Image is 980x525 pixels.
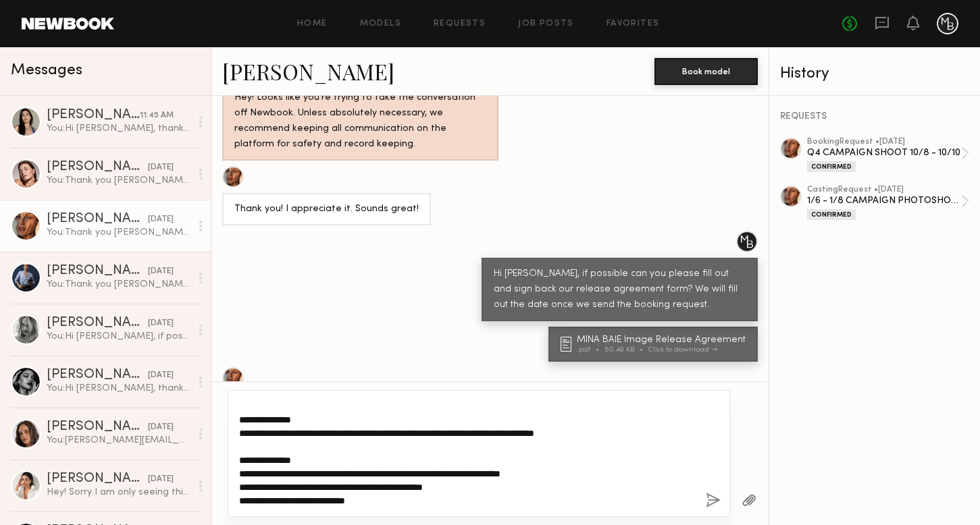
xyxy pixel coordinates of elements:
div: [DATE] [148,421,174,434]
div: Hey! Looks like you’re trying to take the conversation off Newbook. Unless absolutely necessary, ... [234,90,486,153]
div: You: Thank you [PERSON_NAME]! [47,226,190,239]
div: [PERSON_NAME] [47,213,148,226]
a: castingRequest •[DATE]1/6 - 1/8 CAMPAIGN PHOTOSHOOTConfirmed [807,186,969,220]
div: [PERSON_NAME] [47,368,148,382]
div: [DATE] [148,317,174,330]
a: Favorites [607,20,660,28]
div: You: Hi [PERSON_NAME], thank you for informing us. Our casting closed for this [DATE]. But I am m... [47,382,190,395]
a: Requests [434,20,486,28]
div: Click to download [648,346,717,354]
div: You: Hi [PERSON_NAME], if possible can you please fill out and sign back our release agreement fo... [47,330,190,343]
div: MINA BAIE Image Release Agreement [577,335,750,345]
a: Models [360,20,401,28]
div: You: [PERSON_NAME][EMAIL_ADDRESS][DOMAIN_NAME] is great [47,434,190,447]
div: [PERSON_NAME] [47,265,148,278]
div: Hey! Sorry I am only seeing this now. I am definitely interested. Is the shoot a few days? [47,486,190,499]
div: [PERSON_NAME] [47,109,140,122]
div: [DATE] [148,161,174,174]
div: [PERSON_NAME] [47,472,148,486]
div: Hi [PERSON_NAME], if possible can you please fill out and sign back our release agreement form? W... [494,267,746,313]
div: [PERSON_NAME] [47,161,148,174]
div: 1/6 - 1/8 CAMPAIGN PHOTOSHOOT [807,194,961,207]
div: Confirmed [807,209,856,220]
div: History [780,66,969,82]
button: Book model [654,58,758,85]
div: [DATE] [148,213,174,226]
span: Messages [11,63,82,78]
div: booking Request • [DATE] [807,138,961,146]
a: Job Posts [518,20,574,28]
div: You: Thank you [PERSON_NAME]! We will see you then. [DATE] we will send details regarding the sho... [47,174,190,187]
div: [DATE] [148,473,174,486]
a: bookingRequest •[DATE]Q4 CAMPAIGN SHOOT 10/8 - 10/10Confirmed [807,138,969,172]
div: Confirmed [807,161,856,172]
div: [PERSON_NAME] [47,316,148,330]
div: REQUESTS [780,112,969,121]
div: .pdf [577,346,604,354]
div: Q4 CAMPAIGN SHOOT 10/8 - 10/10 [807,146,961,159]
div: You: Thank you [PERSON_NAME]! Sending the booking request now. [47,278,190,291]
a: MINA BAIE Image Release Agreement.pdf60.49 KBClick to download [561,335,750,354]
div: [PERSON_NAME] [47,420,148,434]
div: 60.49 KB [604,346,648,354]
a: [PERSON_NAME] [222,57,394,86]
div: [DATE] [148,265,174,278]
div: Thank you! I appreciate it. Sounds great! [234,202,419,217]
a: Home [297,20,328,28]
div: 11:45 AM [140,109,174,122]
div: casting Request • [DATE] [807,186,961,194]
a: Book model [654,65,758,76]
div: [DATE] [148,369,174,382]
div: You: Hi [PERSON_NAME], thank you!! Received. [47,122,190,135]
